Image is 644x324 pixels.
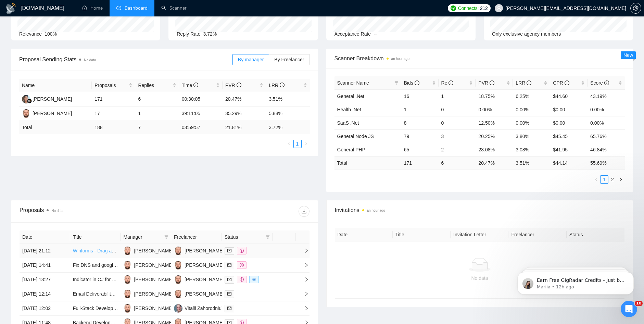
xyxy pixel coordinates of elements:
[227,277,231,282] span: mail
[135,107,179,121] td: 1
[70,273,121,287] td: Indicator in C# for TWM Trading platform
[553,80,569,86] span: CPR
[274,57,304,62] span: By Freelancer
[600,175,608,184] li: 1
[458,4,479,12] span: Connects:
[123,291,173,296] a: ST[PERSON_NAME]
[22,96,72,101] a: TH[PERSON_NAME]
[94,82,127,89] span: Proposals
[33,110,72,117] div: [PERSON_NAME]
[299,206,310,217] button: download
[337,80,369,86] span: Scanner Name
[177,31,200,37] span: Reply Rate
[171,230,222,244] th: Freelancer
[174,291,224,296] a: ST[PERSON_NAME]
[337,94,364,99] a: General .Net
[451,5,456,11] img: upwork-logo.png
[20,230,70,244] th: Date
[285,140,293,148] li: Previous Page
[476,116,513,129] td: 12.50%
[550,143,588,156] td: $41.95
[337,134,374,139] a: General Node JS
[513,129,550,143] td: 3.80%
[252,277,256,282] span: eye
[19,79,92,92] th: Name
[203,31,217,37] span: 3.72%
[223,92,266,107] td: 20.47%
[294,140,301,148] a: 1
[164,235,168,239] span: filter
[73,291,299,297] a: Email Deliverability Expert Needed to Prevent Our Emails from Going to Spam ([DOMAIN_NAME] domain)
[179,92,223,107] td: 00:30:05
[334,31,371,37] span: Acceptance Rate
[334,54,625,63] span: Scanner Breakdown
[161,5,187,11] a: searchScanner
[70,287,121,301] td: Email Deliverability Expert Needed to Prevent Our Emails from Going to Spam (dgx.eco domain)
[588,156,625,170] td: 55.69 %
[223,107,266,121] td: 35.29%
[635,301,643,306] span: 10
[302,140,310,148] button: right
[340,274,619,282] div: No data
[299,248,309,253] span: right
[174,304,182,313] img: VZ
[415,80,419,85] span: info-circle
[337,147,365,152] a: General PHP
[335,228,393,241] th: Date
[22,109,30,118] img: ST
[567,228,624,241] th: Status
[367,209,385,212] time: an hour ago
[123,276,173,282] a: ST[PERSON_NAME]
[304,142,308,146] span: right
[264,232,271,242] span: filter
[174,275,182,284] img: ST
[630,3,641,14] button: setting
[476,156,513,170] td: 20.47 %
[401,143,439,156] td: 65
[592,175,600,184] button: left
[299,306,309,311] span: right
[163,232,170,242] span: filter
[590,80,609,86] span: Score
[266,121,310,134] td: 3.72 %
[299,291,309,296] span: right
[608,175,617,184] li: 2
[174,262,224,267] a: ST[PERSON_NAME]
[287,142,291,146] span: left
[588,89,625,103] td: 43.19%
[174,305,224,311] a: VZVitalii Zahorodniuk
[513,116,550,129] td: 0.00%
[238,57,264,62] span: By manager
[439,143,476,156] td: 2
[240,263,244,267] span: dollar
[490,80,494,85] span: info-circle
[138,82,171,89] span: Replies
[280,83,285,87] span: info-circle
[513,103,550,116] td: 0.00%
[588,143,625,156] td: 46.84%
[302,140,310,148] li: Next Page
[20,287,70,301] td: [DATE] 12:14
[227,292,231,296] span: mail
[70,301,121,316] td: Full-Stack Developer (React + Node.js + MySQL) for AI-Powered Healthcare Web App
[269,83,285,88] span: LRR
[266,107,310,121] td: 5.88%
[179,121,223,134] td: 03:59:57
[134,276,173,283] div: [PERSON_NAME]
[604,80,609,85] span: info-circle
[123,275,132,284] img: ST
[588,103,625,116] td: 0.00%
[73,262,166,268] a: Fix DNS and google workspace email setup
[70,244,121,258] td: Winforms - Drag and drop from Outlook
[135,121,179,134] td: 7
[401,103,439,116] td: 1
[237,83,241,87] span: info-circle
[179,107,223,121] td: 39:11:05
[266,92,310,107] td: 3.51%
[20,244,70,258] td: [DATE] 21:12
[19,121,92,134] td: Total
[123,261,132,270] img: ST
[508,228,566,241] th: Freelancer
